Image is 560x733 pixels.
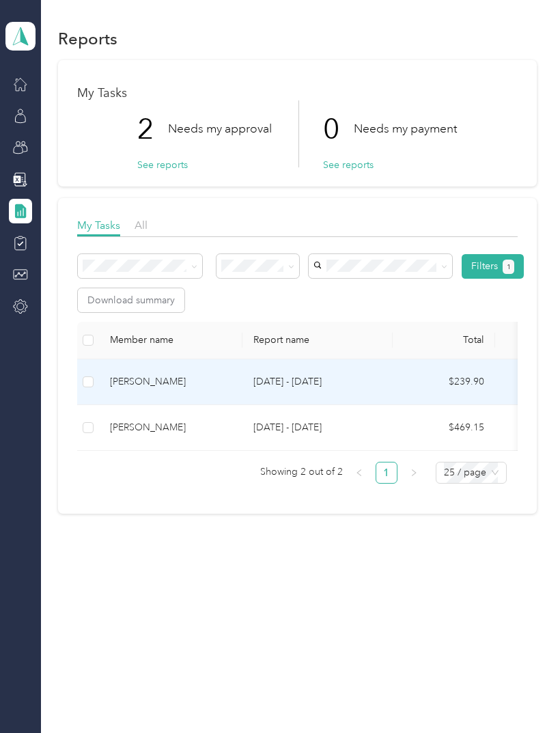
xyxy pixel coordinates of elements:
p: 2 [137,100,168,158]
span: 1 [507,261,511,273]
p: [DATE] - [DATE] [253,420,382,435]
div: Page Size [436,462,507,484]
p: [DATE] - [DATE] [253,374,382,389]
span: 25 / page [444,462,499,483]
p: Needs my payment [354,120,457,137]
div: [PERSON_NAME] [110,374,232,389]
iframe: Everlance-gr Chat Button Frame [484,656,560,733]
div: Member name [110,334,232,346]
p: 0 [323,100,354,158]
button: 1 [503,260,514,274]
td: $469.15 [393,405,495,451]
span: Showing 2 out of 2 [260,462,343,482]
th: Member name [99,322,242,359]
p: Needs my approval [168,120,272,137]
div: [PERSON_NAME] [110,420,232,435]
th: Report name [242,322,393,359]
button: right [403,462,425,484]
button: Filters1 [462,254,524,279]
button: See reports [323,158,374,172]
span: right [410,469,418,477]
li: Previous Page [348,462,370,484]
span: My Tasks [77,219,120,232]
a: 1 [376,462,397,483]
li: 1 [376,462,397,484]
button: See reports [137,158,188,172]
h1: Reports [58,31,117,46]
button: Download summary [78,288,184,312]
li: Next Page [403,462,425,484]
span: All [135,219,148,232]
td: $239.90 [393,359,495,405]
button: left [348,462,370,484]
span: left [355,469,363,477]
h1: My Tasks [77,86,518,100]
div: Total [404,334,484,346]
